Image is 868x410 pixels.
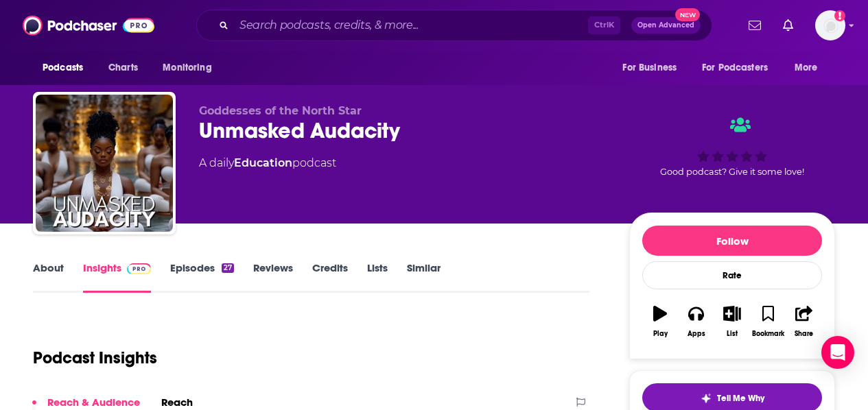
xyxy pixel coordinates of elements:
[33,348,157,368] h1: Podcast Insights
[750,297,786,346] button: Bookmark
[234,156,292,169] a: Education
[199,104,362,117] span: Goddesses of the North Star
[153,55,229,81] button: open menu
[660,167,804,177] span: Good podcast? Give it some love!
[714,297,750,346] button: List
[795,330,813,338] div: Share
[815,10,845,40] button: Show profile menu
[222,263,234,273] div: 27
[702,58,768,77] span: For Podcasters
[795,58,818,77] span: More
[629,104,835,189] div: Good podcast? Give it some love!
[108,58,138,77] span: Charts
[777,14,799,37] a: Show notifications dropdown
[785,55,835,81] button: open menu
[47,396,140,409] p: Reach & Audience
[701,393,712,404] img: tell me why sparkle
[36,95,173,232] img: Unmasked Audacity
[786,297,822,346] button: Share
[717,393,764,404] span: Tell Me Why
[367,261,388,293] a: Lists
[33,55,101,81] button: open menu
[688,330,705,338] div: Apps
[199,155,336,171] div: A daily podcast
[834,10,845,21] svg: Add a profile image
[170,261,234,293] a: Episodes27
[642,261,822,289] div: Rate
[693,55,788,81] button: open menu
[407,261,441,293] a: Similar
[163,58,211,77] span: Monitoring
[675,8,700,21] span: New
[678,297,714,346] button: Apps
[588,16,620,34] span: Ctrl K
[653,330,668,338] div: Play
[234,14,588,36] input: Search podcasts, credits, & more...
[127,263,151,274] img: Podchaser Pro
[821,336,854,369] div: Open Intercom Messenger
[613,55,694,81] button: open menu
[743,14,766,37] a: Show notifications dropdown
[752,330,784,338] div: Bookmark
[642,297,678,346] button: Play
[622,58,677,77] span: For Business
[637,22,694,29] span: Open Advanced
[33,261,64,293] a: About
[196,10,712,41] div: Search podcasts, credits, & more...
[815,10,845,40] img: User Profile
[727,330,738,338] div: List
[631,17,701,34] button: Open AdvancedNew
[23,12,154,38] img: Podchaser - Follow, Share and Rate Podcasts
[815,10,845,40] span: Logged in as courttheprpro
[83,261,151,293] a: InsightsPodchaser Pro
[312,261,348,293] a: Credits
[253,261,293,293] a: Reviews
[99,55,146,81] a: Charts
[43,58,83,77] span: Podcasts
[161,396,193,409] h2: Reach
[642,226,822,256] button: Follow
